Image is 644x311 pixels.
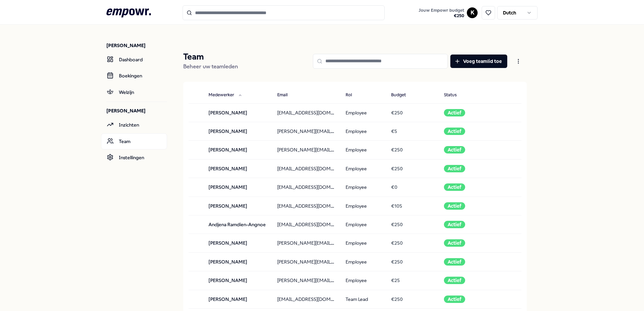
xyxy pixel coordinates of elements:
a: Welzijn [101,84,167,100]
button: Voeg teamlid toe [450,55,507,68]
td: [EMAIL_ADDRESS][DOMAIN_NAME] [272,178,340,197]
span: € 250 [419,13,464,19]
td: [PERSON_NAME] [203,197,271,215]
td: [EMAIL_ADDRESS][DOMAIN_NAME] [272,215,340,234]
div: Actief [444,128,465,135]
a: Jouw Empowr budget€250 [416,6,467,20]
span: € 250 [391,297,403,302]
td: [PERSON_NAME][EMAIL_ADDRESS][DOMAIN_NAME] [272,122,340,140]
td: [EMAIL_ADDRESS][DOMAIN_NAME] [272,197,340,215]
span: € 105 [391,203,402,209]
td: [PERSON_NAME] [203,234,271,252]
td: Employee [340,197,385,215]
td: [EMAIL_ADDRESS][DOMAIN_NAME] [272,290,340,308]
div: Actief [444,296,465,303]
td: [PERSON_NAME][EMAIL_ADDRESS][DOMAIN_NAME] [272,141,340,159]
p: [PERSON_NAME] [106,107,167,114]
button: Email [272,89,301,102]
a: Instellingen [101,149,167,166]
td: Employee [340,178,385,197]
div: Actief [444,165,465,172]
span: € 250 [391,222,403,227]
td: Employee [340,234,385,252]
td: Employee [340,141,385,159]
button: Rol [340,89,365,102]
td: Employee [340,252,385,271]
div: Actief [444,183,465,191]
td: Employee [340,159,385,178]
td: [PERSON_NAME] [203,122,271,140]
button: Medewerker [203,89,248,102]
td: Employee [340,215,385,234]
td: Team Lead [340,290,385,308]
td: [PERSON_NAME] [203,252,271,271]
a: Team [101,133,167,149]
span: € 5 [391,129,397,134]
span: Beheer uw teamleden [183,63,238,70]
td: [PERSON_NAME][EMAIL_ADDRESS][DOMAIN_NAME] [272,234,340,252]
span: Jouw Empowr budget [419,8,464,13]
span: € 0 [391,184,397,190]
td: [PERSON_NAME] [203,141,271,159]
td: [PERSON_NAME] [203,159,271,178]
div: Actief [444,221,465,228]
span: € 250 [391,259,403,265]
td: [PERSON_NAME][EMAIL_ADDRESS][DOMAIN_NAME] [272,271,340,290]
span: € 250 [391,240,403,246]
button: Open menu [510,55,527,68]
div: Actief [444,109,465,116]
button: Status [439,89,470,102]
button: Budget [386,89,419,102]
div: Actief [444,258,465,266]
a: Inzichten [101,117,167,133]
button: K [467,7,478,18]
td: [PERSON_NAME] [203,290,271,308]
td: Employee [340,271,385,290]
td: [PERSON_NAME] [203,271,271,290]
a: Dashboard [101,51,167,68]
a: Boekingen [101,68,167,84]
span: € 250 [391,166,403,171]
td: [PERSON_NAME] [203,178,271,197]
p: [PERSON_NAME] [106,42,167,49]
button: Jouw Empowr budget€250 [417,6,465,20]
div: Actief [444,146,465,153]
div: Actief [444,239,465,247]
td: Employee [340,103,385,122]
div: Actief [444,202,465,210]
td: [EMAIL_ADDRESS][DOMAIN_NAME] [272,159,340,178]
td: [PERSON_NAME] [203,103,271,122]
td: Employee [340,122,385,140]
td: [EMAIL_ADDRESS][DOMAIN_NAME] [272,103,340,122]
span: € 250 [391,147,403,152]
td: [PERSON_NAME][EMAIL_ADDRESS][DOMAIN_NAME] [272,252,340,271]
span: € 250 [391,110,403,115]
p: Team [183,51,238,62]
td: Andjena Ramdien-Angnoe [203,215,271,234]
input: Search for products, categories or subcategories [183,5,385,20]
